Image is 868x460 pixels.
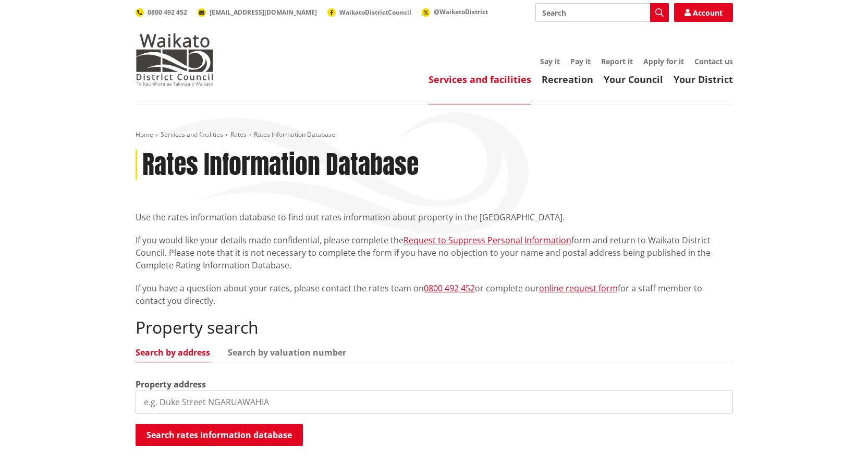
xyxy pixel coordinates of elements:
a: [EMAIL_ADDRESS][DOMAIN_NAME] [198,8,317,17]
input: Search input [535,3,669,22]
h1: Rates Information Database [142,150,419,180]
a: Rates [230,130,247,139]
input: e.g. Duke Street NGARUAWAHIA [136,391,733,414]
a: Home [136,130,153,139]
span: @WaikatoDistrict [434,7,488,16]
a: 0800 492 452 [424,282,475,294]
a: Your District [674,73,733,86]
h2: Property search [136,317,733,337]
a: Contact us [694,56,733,66]
span: [EMAIL_ADDRESS][DOMAIN_NAME] [210,8,317,17]
span: Rates Information Database [254,130,335,139]
a: Say it [540,56,560,66]
span: 0800 492 452 [148,8,187,17]
a: Report it [601,56,633,66]
button: Search rates information database [136,424,303,446]
a: Services and facilities [161,130,223,139]
img: Waikato District Council - Te Kaunihera aa Takiwaa o Waikato [136,33,214,86]
a: Services and facilities [429,73,531,86]
a: WaikatoDistrictCouncil [327,8,411,17]
a: online request form [539,282,618,294]
a: Recreation [542,73,593,86]
a: 0800 492 452 [136,8,187,17]
a: Search by valuation number [228,348,346,357]
a: Search by address [136,348,210,357]
a: @WaikatoDistrict [422,7,488,16]
a: Request to Suppress Personal Information [404,234,571,246]
label: Property address [136,378,206,391]
p: If you have a question about your rates, please contact the rates team on or complete our for a s... [136,282,733,307]
a: Apply for it [643,56,684,66]
a: Your Council [604,73,663,86]
nav: breadcrumb [136,131,733,139]
a: Pay it [570,56,591,66]
a: Account [674,3,733,22]
span: WaikatoDistrictCouncil [339,8,411,17]
p: Use the rates information database to find out rates information about property in the [GEOGRAPHI... [136,211,733,223]
p: If you would like your details made confidential, please complete the form and return to Waikato ... [136,234,733,272]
